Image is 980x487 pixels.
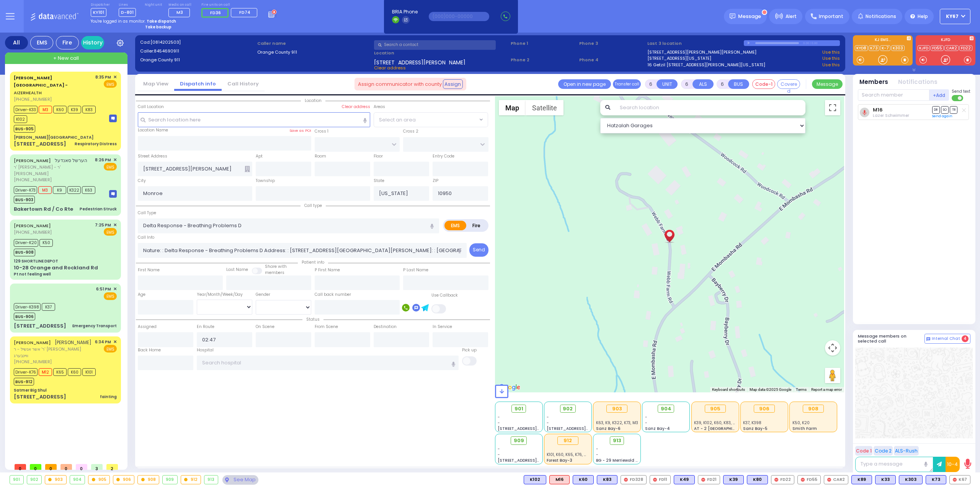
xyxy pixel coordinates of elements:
[858,89,929,101] input: Search member
[10,476,23,484] div: 901
[374,59,465,65] span: [STREET_ADDRESS][PERSON_NAME]
[433,178,438,184] label: ZIP
[113,222,117,228] span: ✕
[873,113,909,118] span: Lazer Schwimmer
[875,475,896,484] div: BLS
[163,476,177,484] div: 909
[743,426,768,431] span: Sanz Bay-5
[431,292,458,298] label: Use Callback
[916,38,975,43] label: KJFD
[931,45,944,51] a: FD55
[14,140,66,148] div: [STREET_ADDRESS]
[723,475,744,484] div: BLS
[119,3,136,7] label: Lines
[563,405,573,413] span: 902
[14,75,68,89] span: [PERSON_NAME][GEOGRAPHIC_DATA] -
[374,50,508,56] label: Location
[91,18,145,24] span: You're logged in as monitor.
[27,476,42,484] div: 902
[705,405,726,413] div: 905
[812,79,843,89] button: Message
[374,65,406,71] span: Clear address
[257,49,372,56] label: Orange County 911
[932,106,940,113] span: DR
[140,39,255,46] label: Cad:
[433,324,452,330] label: In Service
[661,405,671,413] span: 904
[853,38,913,43] label: KJ EMS...
[14,75,68,96] a: AIZERHEALTH
[113,157,117,163] span: ✕
[14,134,93,140] div: [PERSON_NAME][GEOGRAPHIC_DATA]
[39,368,52,376] span: M12
[138,234,154,241] label: Call Info
[150,39,181,45] span: [0814202503]
[613,79,641,89] button: Transfer call
[14,313,35,320] span: BUS-906
[14,393,66,401] div: [STREET_ADDRESS]
[941,106,949,113] span: SO
[645,414,647,420] span: -
[104,345,117,353] span: EMS
[549,475,570,484] div: M16
[466,221,487,230] label: Fire
[899,475,923,484] div: BLS
[197,324,214,330] label: En Route
[825,340,840,356] button: Map camera controls
[145,24,171,30] strong: Take backup
[113,476,134,484] div: 906
[95,74,111,80] span: 8:35 PM
[14,339,51,346] a: [PERSON_NAME]
[869,45,879,51] a: K73
[825,368,840,383] button: Drag Pegman onto the map to open Street View
[39,239,53,247] span: K50
[245,166,250,172] span: Other building occupants
[858,334,924,344] h5: Message members on selected call
[204,476,218,484] div: 913
[14,359,52,365] span: [PHONE_NUMBER]
[952,89,970,94] span: Send text
[674,475,695,484] div: BLS
[822,55,840,62] a: Use this
[113,74,117,80] span: ✕
[827,478,831,482] img: red-radio-icon.svg
[138,292,145,298] label: Age
[239,9,250,15] span: FD74
[952,94,964,102] label: Turn off text
[315,153,326,159] label: Room
[39,106,52,113] span: M3
[76,464,87,470] span: 0
[774,478,778,482] img: red-radio-icon.svg
[68,368,81,376] span: K60
[315,324,338,330] label: From Scene
[137,80,174,87] a: Map View
[596,452,598,457] span: -
[138,153,167,159] label: Street Address
[918,13,928,20] span: Help
[342,104,370,110] label: Clear address
[257,40,372,47] label: Caller name
[14,229,52,235] span: [PHONE_NUMBER]
[728,79,749,89] button: BUS
[547,420,549,426] span: -
[75,141,117,147] div: Respiratory Distress
[45,464,57,470] span: 0
[597,475,617,484] div: BLS
[379,116,416,124] span: Select an area
[524,475,546,484] div: K102
[55,339,91,346] span: [PERSON_NAME]
[210,10,221,16] span: FD36
[197,292,252,298] div: Year/Month/Week/Day
[950,106,957,113] span: TR
[14,249,35,256] span: BUS-908
[953,478,957,482] img: red-radio-icon.svg
[14,239,38,247] span: Driver-K20
[38,186,52,194] span: M3
[138,476,159,484] div: 908
[498,446,500,452] span: -
[14,303,41,311] span: Driver-K398
[498,452,500,457] span: -
[754,405,775,413] div: 906
[14,346,92,359] span: ר' אשר אנשיל - ר' [PERSON_NAME] וויינבערג
[498,420,500,426] span: -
